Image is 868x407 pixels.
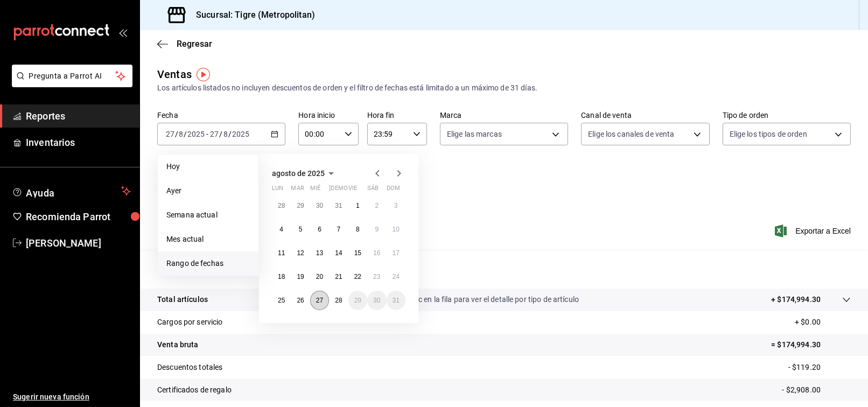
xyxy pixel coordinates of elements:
abbr: 23 de agosto de 2025 [373,273,380,280]
button: 9 de agosto de 2025 [367,220,386,239]
button: 17 de agosto de 2025 [387,243,405,263]
abbr: jueves [329,185,393,196]
button: 12 de agosto de 2025 [291,243,310,263]
abbr: 20 de agosto de 2025 [316,273,323,280]
abbr: 28 de agosto de 2025 [335,297,342,304]
span: / [184,130,187,138]
span: Semana actual [166,209,250,221]
button: 26 de agosto de 2025 [291,291,310,310]
abbr: 27 de agosto de 2025 [316,297,323,304]
button: 31 de julio de 2025 [329,196,348,215]
abbr: 5 de agosto de 2025 [299,226,303,233]
abbr: 24 de agosto de 2025 [393,273,400,280]
p: - $119.20 [788,362,851,373]
span: Rango de fechas [166,258,250,269]
abbr: 11 de agosto de 2025 [278,249,285,257]
abbr: 26 de agosto de 2025 [297,297,304,304]
button: 18 de agosto de 2025 [272,267,291,286]
p: Resumen [157,263,851,276]
span: Pregunta a Parrot AI [29,71,116,82]
button: 16 de agosto de 2025 [367,243,386,263]
input: ---- [232,130,250,138]
p: Certificados de regalo [157,384,232,396]
button: 2 de agosto de 2025 [367,196,386,215]
abbr: 25 de agosto de 2025 [278,297,285,304]
span: Mes actual [166,234,250,245]
label: Hora fin [367,112,427,120]
button: 7 de agosto de 2025 [329,220,348,239]
span: agosto de 2025 [272,169,325,178]
abbr: 21 de agosto de 2025 [335,273,342,280]
button: Exportar a Excel [777,224,851,237]
span: / [175,130,178,138]
button: 1 de agosto de 2025 [348,196,367,215]
p: Total artículos [157,294,208,305]
span: Inventarios [26,135,131,150]
input: -- [178,130,184,138]
button: 13 de agosto de 2025 [310,243,329,263]
span: Elige las marcas [447,129,502,139]
button: 30 de agosto de 2025 [367,291,386,310]
abbr: 8 de agosto de 2025 [356,226,360,233]
p: Da clic en la fila para ver el detalle por tipo de artículo [400,294,579,305]
button: open_drawer_menu [118,28,127,37]
abbr: 22 de agosto de 2025 [354,273,361,280]
span: Elige los tipos de orden [730,129,807,139]
input: ---- [187,130,205,138]
span: Hoy [166,161,250,172]
button: 21 de agosto de 2025 [329,267,348,286]
span: - [206,130,208,138]
abbr: 4 de agosto de 2025 [279,226,283,233]
abbr: 17 de agosto de 2025 [393,249,400,257]
button: 24 de agosto de 2025 [387,267,405,286]
button: Regresar [157,39,212,49]
span: Sugerir nueva función [13,391,131,403]
span: / [228,130,232,138]
abbr: 12 de agosto de 2025 [297,249,304,257]
abbr: 15 de agosto de 2025 [354,249,361,257]
button: 22 de agosto de 2025 [348,267,367,286]
label: Fecha [157,112,285,120]
input: -- [165,130,175,138]
h3: Sucursal: Tigre (Metropolitan) [187,9,315,22]
abbr: lunes [272,185,283,196]
button: 11 de agosto de 2025 [272,243,291,263]
a: Pregunta a Parrot AI [8,78,132,89]
abbr: 2 de agosto de 2025 [375,202,379,209]
button: 28 de julio de 2025 [272,196,291,215]
abbr: 16 de agosto de 2025 [373,249,380,257]
p: = $174,994.30 [771,339,851,350]
button: 5 de agosto de 2025 [291,220,310,239]
abbr: 6 de agosto de 2025 [318,226,321,233]
p: Descuentos totales [157,362,222,373]
abbr: miércoles [310,185,320,196]
label: Canal de venta [581,112,709,120]
button: 15 de agosto de 2025 [348,243,367,263]
button: agosto de 2025 [272,167,338,180]
label: Hora inicio [298,112,358,120]
p: Cargos por servicio [157,317,223,328]
abbr: 30 de agosto de 2025 [373,297,380,304]
abbr: 14 de agosto de 2025 [335,249,342,257]
abbr: 9 de agosto de 2025 [375,226,379,233]
button: 20 de agosto de 2025 [310,267,329,286]
input: -- [223,130,228,138]
button: 25 de agosto de 2025 [272,291,291,310]
button: 29 de agosto de 2025 [348,291,367,310]
span: / [219,130,222,138]
abbr: 7 de agosto de 2025 [337,226,341,233]
button: 3 de agosto de 2025 [387,196,405,215]
abbr: 31 de julio de 2025 [335,202,342,209]
span: Regresar [177,39,212,49]
abbr: 3 de agosto de 2025 [394,202,398,209]
p: - $2,908.00 [782,384,851,396]
button: 6 de agosto de 2025 [310,220,329,239]
button: 29 de julio de 2025 [291,196,310,215]
abbr: domingo [387,185,400,196]
abbr: sábado [367,185,379,196]
abbr: 30 de julio de 2025 [316,202,323,209]
abbr: 1 de agosto de 2025 [356,202,360,209]
button: 19 de agosto de 2025 [291,267,310,286]
p: + $174,994.30 [771,294,821,305]
button: 14 de agosto de 2025 [329,243,348,263]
